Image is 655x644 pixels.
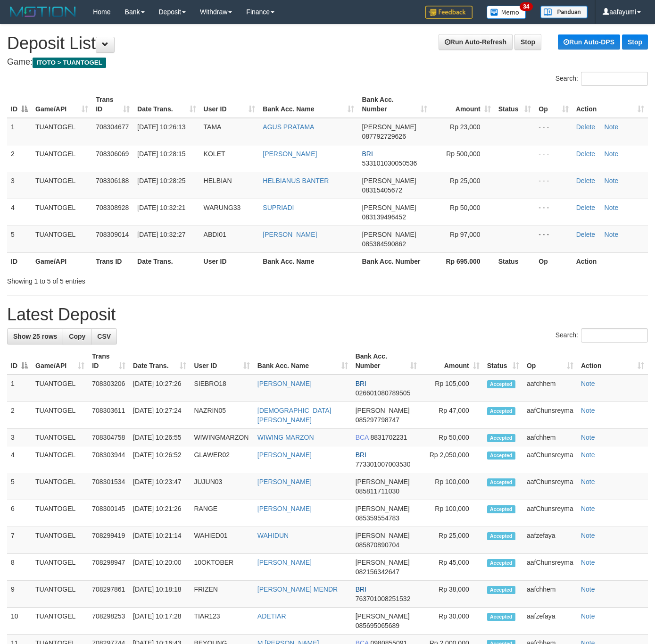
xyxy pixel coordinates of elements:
td: Rp 38,000 [421,581,483,608]
a: CSV [91,328,117,344]
span: Copy 773301007003530 to clipboard [356,460,411,468]
span: [DATE] 10:28:15 [137,150,185,158]
td: [DATE] 10:18:18 [129,581,190,608]
td: 708298947 [88,554,129,581]
td: aafChunsreyma [523,473,577,500]
td: 5 [7,226,32,252]
th: Bank Acc. Name: activate to sort column ascending [254,348,352,375]
th: Trans ID: activate to sort column ascending [92,91,133,118]
td: [DATE] 10:26:55 [129,429,190,446]
span: [PERSON_NAME] [362,177,416,184]
a: Note [581,585,595,593]
a: Delete [576,123,595,131]
td: 1 [7,118,32,145]
span: Rp 50,000 [450,204,481,211]
span: [DATE] 10:28:25 [137,177,185,184]
span: Accepted [487,452,515,460]
span: ITOTO > TUANTOGEL [33,58,106,68]
h1: Deposit List [7,34,648,53]
span: Copy 08315405672 to clipboard [362,186,402,194]
span: Copy [69,333,85,340]
span: BRI [362,150,373,158]
span: [PERSON_NAME] [356,407,410,414]
span: 708309014 [96,231,129,238]
td: RANGE [190,500,253,527]
td: 708303206 [88,375,129,402]
span: Copy 763701008251532 to clipboard [356,595,411,602]
td: aafChunsreyma [523,402,577,429]
td: aafChunsreyma [523,500,577,527]
a: Delete [576,150,595,158]
a: Note [605,123,619,131]
td: 6 [7,500,32,527]
td: Rp 45,000 [421,554,483,581]
td: aafchhem [523,375,577,402]
td: TUANTOGEL [32,554,88,581]
td: 5 [7,473,32,500]
span: Copy 087792729626 to clipboard [362,133,406,140]
td: 10OKTOBER [190,554,253,581]
span: [DATE] 10:32:27 [137,231,185,238]
td: [DATE] 10:17:28 [129,608,190,635]
div: Showing 1 to 5 of 5 entries [7,273,266,286]
span: Rp 500,000 [446,150,480,158]
span: [PERSON_NAME] [356,532,410,539]
td: [DATE] 10:23:47 [129,473,190,500]
span: Accepted [487,505,515,513]
span: 708306188 [96,177,129,184]
td: TUANTOGEL [32,500,88,527]
a: ADETIAR [257,612,286,620]
span: Copy 026601080789505 to clipboard [356,389,411,397]
span: [PERSON_NAME] [362,231,416,238]
td: 708301534 [88,473,129,500]
td: 708299419 [88,527,129,554]
th: Game/API: activate to sort column ascending [32,348,88,375]
td: NAZRIN05 [190,402,253,429]
span: Accepted [487,559,515,567]
span: Rp 23,000 [450,123,481,131]
td: 2 [7,402,32,429]
a: Copy [63,328,91,344]
a: Note [581,407,595,414]
a: Note [581,380,595,387]
td: TUANTOGEL [32,375,88,402]
td: TUANTOGEL [32,172,92,199]
th: Date Trans.: activate to sort column ascending [129,348,190,375]
th: Amount: activate to sort column ascending [421,348,483,375]
a: Show 25 rows [7,328,63,344]
td: 708303611 [88,402,129,429]
th: Trans ID [92,252,133,270]
td: Rp 47,000 [421,402,483,429]
a: [PERSON_NAME] MENDR [257,585,338,593]
td: TUANTOGEL [32,226,92,252]
span: [DATE] 10:32:21 [137,204,185,211]
th: Game/API: activate to sort column ascending [32,91,92,118]
img: MOTION_logo.png [7,5,79,19]
td: aafChunsreyma [523,554,577,581]
a: [PERSON_NAME] [257,451,312,459]
td: - - - [535,172,572,199]
th: Bank Acc. Number [358,252,431,270]
td: 708303944 [88,446,129,473]
td: GLAWER02 [190,446,253,473]
td: 4 [7,199,32,226]
td: 4 [7,446,32,473]
a: [DEMOGRAPHIC_DATA][PERSON_NAME] [257,407,332,424]
span: Copy 085384590862 to clipboard [362,240,406,248]
a: Stop [622,34,648,50]
td: JUJUN03 [190,473,253,500]
td: TUANTOGEL [32,429,88,446]
span: Rp 25,000 [450,177,481,184]
span: HELBIAN [204,177,232,184]
a: Note [581,434,595,441]
a: Note [581,451,595,459]
a: Note [581,612,595,620]
a: WAHIDUN [257,532,289,539]
span: Accepted [487,586,515,594]
td: - - - [535,118,572,145]
td: - - - [535,145,572,172]
th: Action: activate to sort column ascending [572,91,648,118]
a: [PERSON_NAME] [257,478,312,485]
td: TUANTOGEL [32,527,88,554]
a: [PERSON_NAME] [263,150,317,158]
